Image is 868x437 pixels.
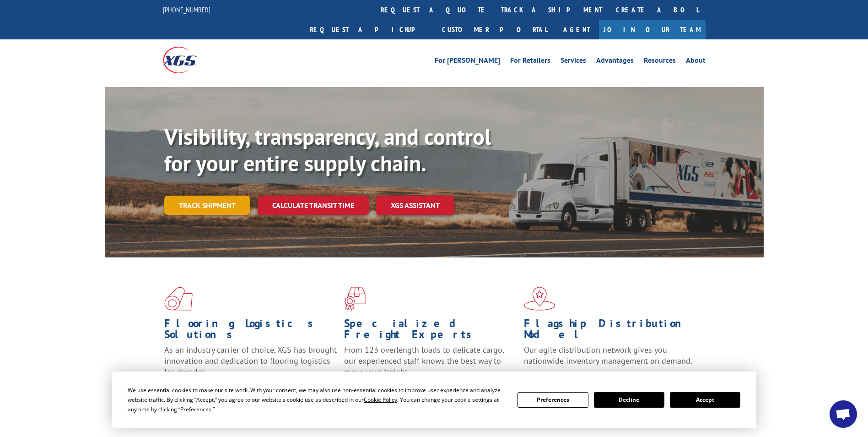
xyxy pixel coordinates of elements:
a: Services [561,57,586,67]
a: Track shipment [164,196,250,215]
img: xgs-icon-focused-on-flooring-red [344,287,366,311]
span: Preferences [180,405,211,413]
h1: Specialized Freight Experts [344,318,517,344]
img: xgs-icon-total-supply-chain-intelligence-red [164,287,193,311]
b: Visibility, transparency, and control for your entire supply chain. [164,122,491,177]
a: [PHONE_NUMBER] [163,5,210,14]
a: Open chat [830,400,857,428]
span: Our agile distribution network gives you nationwide inventory management on demand. [524,344,692,366]
a: XGS ASSISTANT [376,196,454,215]
span: As an industry carrier of choice, XGS has brought innovation and dedication to flooring logistics... [164,344,337,377]
h1: Flooring Logistics Solutions [164,318,337,344]
a: Agent [554,20,599,39]
a: Advantages [596,57,634,67]
a: Request a pickup [303,20,435,39]
span: Cookie Policy [364,396,397,404]
button: Decline [594,392,664,408]
a: Calculate transit time [258,196,369,215]
div: We use essential cookies to make our site work. With your consent, we may also use non-essential ... [128,385,507,414]
a: For [PERSON_NAME] [435,57,500,67]
a: Resources [644,57,676,67]
a: Join Our Team [599,20,706,39]
button: Preferences [518,392,588,408]
img: xgs-icon-flagship-distribution-model-red [524,287,555,311]
a: Customer Portal [435,20,554,39]
p: From 123 overlength loads to delicate cargo, our experienced staff knows the best way to move you... [344,344,517,385]
a: About [686,57,706,67]
button: Accept [670,392,740,408]
h1: Flagship Distribution Model [524,318,697,344]
a: For Retailers [510,57,550,67]
div: Cookie Consent Prompt [112,371,756,428]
